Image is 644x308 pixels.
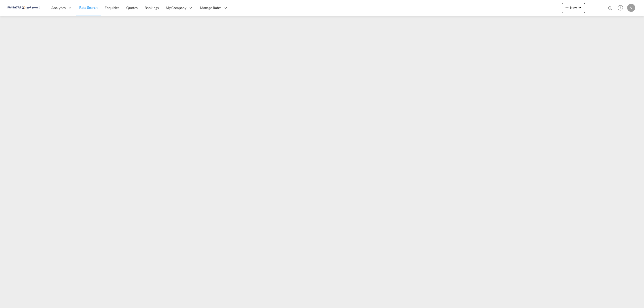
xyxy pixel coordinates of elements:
[166,5,186,10] span: My Company
[564,5,570,11] md-icon: icon-plus 400-fg
[627,4,635,12] div: V
[562,3,585,13] button: icon-plus 400-fgNewicon-chevron-down
[564,6,583,10] span: New
[608,6,613,13] div: icon-magnify
[51,5,66,10] span: Analytics
[577,5,583,11] md-icon: icon-chevron-down
[608,6,613,11] md-icon: icon-magnify
[79,5,98,10] span: Rate Search
[105,6,119,10] span: Enquiries
[616,4,627,13] div: Help
[200,5,221,10] span: Manage Rates
[616,4,625,12] span: Help
[126,6,137,10] span: Quotes
[8,2,42,14] img: c67187802a5a11ec94275b5db69a26e6.png
[145,6,159,10] span: Bookings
